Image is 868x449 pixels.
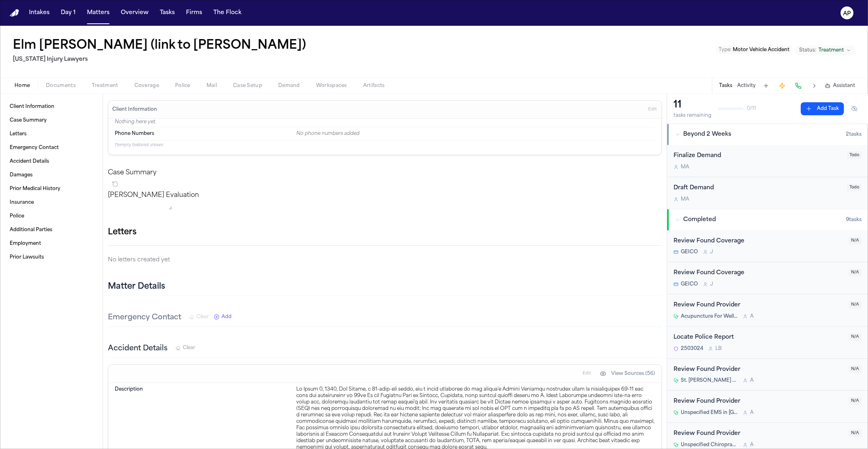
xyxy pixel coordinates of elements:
h3: Accident Details [108,343,167,354]
span: 2503024 [681,346,703,352]
button: Hide completed tasks (⌘⇧H) [847,102,862,115]
div: No phone numbers added [296,130,655,137]
span: A [750,377,754,384]
button: Overview [118,6,152,20]
div: Open task: Finalize Demand [667,145,868,177]
p: Nothing here yet. [115,119,655,127]
span: Mail [207,83,217,89]
span: Home [14,83,30,89]
span: Coverage [134,83,159,89]
span: Todo [847,184,862,191]
a: Prior Medical History [6,182,96,195]
button: Edit [580,367,593,380]
button: Add New [214,314,231,320]
h2: Matter Details [108,281,165,292]
h2: [US_STATE] Injury Lawyers [13,55,309,64]
span: Clear [183,345,195,351]
div: Open task: Draft Demand [667,177,868,209]
a: Accident Details [6,155,96,168]
p: No letters created yet [108,255,662,265]
span: GEICO [681,249,698,255]
span: N/A [849,365,862,373]
a: Damages [6,169,96,182]
span: L B [715,346,722,352]
button: Completed9tasks [667,209,868,230]
span: Unspecified Chiropractor in [GEOGRAPHIC_DATA], [GEOGRAPHIC_DATA] [681,442,738,448]
button: Activity [737,83,756,89]
span: Police [175,83,190,89]
button: Clear Emergency Contact [189,314,209,320]
span: Type : [719,48,732,52]
button: Edit [646,103,659,116]
span: Unspecified EMS in [GEOGRAPHIC_DATA], [GEOGRAPHIC_DATA] [681,410,738,416]
h1: Letters [108,226,136,239]
button: Tasks [157,6,178,20]
a: Insurance [6,196,96,209]
a: Letters [6,128,96,141]
span: Beyond 2 Weeks [683,130,731,139]
span: Treatment [818,47,844,54]
span: N/A [849,301,862,308]
div: 11 [674,99,711,112]
span: A [750,313,754,320]
button: Edit matter name [13,39,306,53]
div: Finalize Demand [674,151,842,161]
span: A [750,442,754,448]
span: Artifacts [363,83,385,89]
div: Open task: Locate Police Report [667,327,868,359]
h1: Elm [PERSON_NAME] (link to [PERSON_NAME]) [13,39,306,53]
a: Client Information [6,100,96,113]
span: N/A [849,397,862,405]
span: Treatment [92,83,118,89]
p: [PERSON_NAME] Evaluation [108,190,662,200]
a: Home [10,9,19,17]
h3: Emergency Contact [108,312,181,323]
span: 0 / 11 [747,106,756,112]
div: Review Found Coverage [674,237,844,246]
button: Matters [84,6,113,20]
span: Status: [799,47,816,54]
button: Add Task [801,102,844,115]
span: St. [PERSON_NAME] Family Medicine [681,377,738,384]
img: Finch Logo [10,9,19,17]
div: Open task: Review Found Provider [667,294,868,327]
span: Edit [648,107,657,112]
span: N/A [849,333,862,341]
button: The Flock [210,6,245,20]
span: J [710,249,713,255]
div: Review Found Provider [674,301,844,310]
div: Draft Demand [674,184,842,193]
span: Edit [583,371,591,377]
span: Phone Numbers [115,130,154,137]
button: Assistant [825,83,855,89]
div: Open task: Review Found Provider [667,359,868,391]
span: Demand [278,83,300,89]
button: Day 1 [58,6,79,20]
span: 9 task s [846,217,862,223]
span: Add [222,314,231,320]
button: Clear Accident Details [176,345,195,351]
span: Clear [196,314,209,320]
button: Make a Call [793,80,804,91]
button: Edit Type: Motor Vehicle Accident [716,46,792,54]
span: J [710,281,713,288]
button: Tasks [719,83,732,89]
div: Locate Police Report [674,333,844,342]
span: Todo [847,151,862,159]
a: Emergency Contact [6,141,96,154]
span: N/A [849,429,862,437]
span: A [750,410,754,416]
button: View Sources (56) [596,367,659,380]
button: Firms [183,6,205,20]
div: tasks remaining [674,112,711,119]
span: 2 task s [846,131,862,138]
h3: Client Information [111,106,159,113]
button: Add Task [761,80,772,91]
div: Open task: Review Found Coverage [667,262,868,294]
span: M A [681,196,689,203]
